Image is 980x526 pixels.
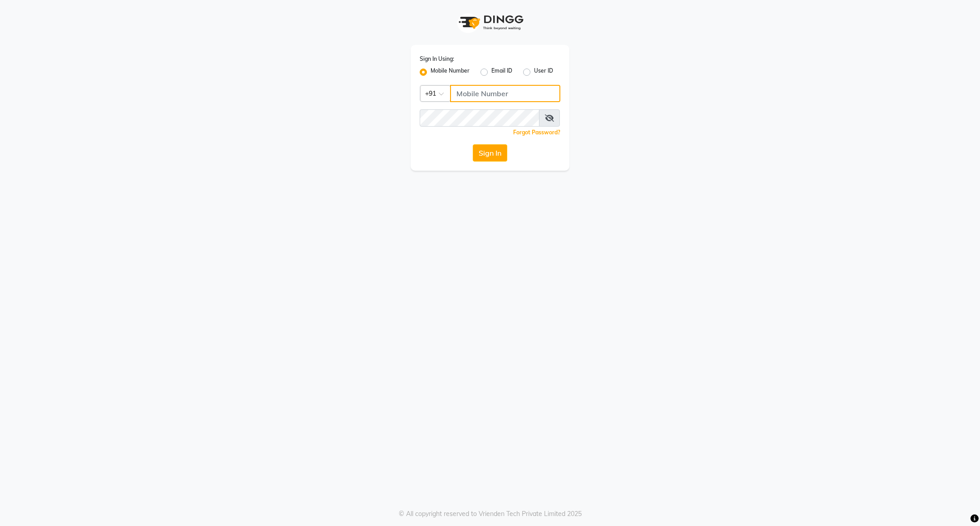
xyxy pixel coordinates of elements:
label: User ID [534,67,553,78]
img: logo1.svg [454,9,526,36]
label: Email ID [491,67,512,78]
input: Username [450,85,560,102]
a: Forgot Password? [513,129,560,136]
input: Username [420,109,539,127]
label: Sign In Using: [420,55,454,63]
button: Sign In [473,144,507,162]
label: Mobile Number [431,67,470,78]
